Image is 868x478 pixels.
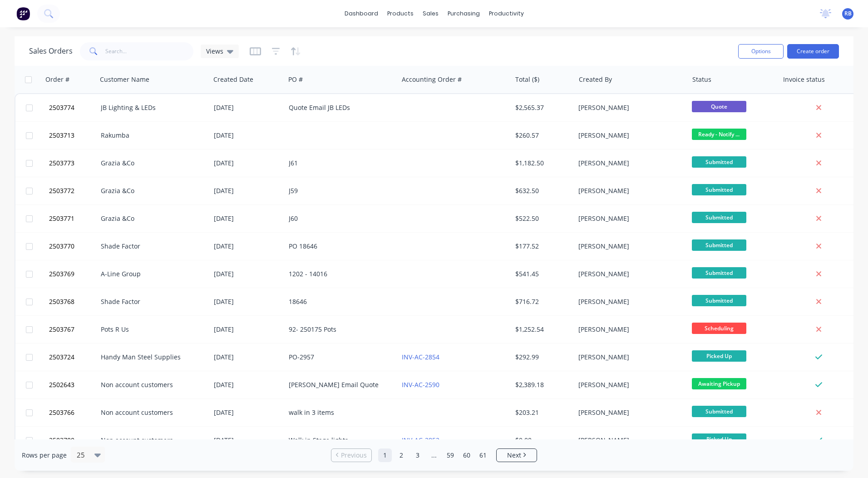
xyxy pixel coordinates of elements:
[578,380,679,389] div: [PERSON_NAME]
[214,353,281,362] div: [DATE]
[515,408,568,417] div: $203.21
[427,448,441,462] a: Jump forward
[579,75,612,84] div: Created By
[787,44,839,59] button: Create order
[692,350,746,362] span: Picked Up
[213,75,253,84] div: Created Date
[692,295,746,306] span: Submitted
[289,436,390,445] div: Walk in Stage lights
[402,353,439,361] a: INV-AC-2854
[46,344,101,371] button: 2503724
[692,101,746,112] span: Quote
[515,131,568,140] div: $260.57
[515,214,568,223] div: $522.50
[214,380,281,389] div: [DATE]
[289,242,390,251] div: PO 18646
[46,94,101,121] button: 2503774
[692,323,746,334] span: Scheduling
[214,408,281,417] div: [DATE]
[692,129,746,140] span: Ready - Notify ...
[844,10,852,18] span: RB
[49,297,74,306] span: 2503768
[214,159,281,168] div: [DATE]
[46,233,101,260] button: 2503770
[101,242,202,251] div: Shade Factor
[206,46,223,56] span: Views
[578,103,679,112] div: [PERSON_NAME]
[289,408,390,417] div: walk in 3 items
[214,297,281,306] div: [DATE]
[49,214,74,223] span: 2503771
[101,380,202,389] div: Non account customers
[101,159,202,168] div: Grazia &Co
[443,7,484,20] div: purchasing
[49,325,74,334] span: 2503767
[46,427,101,454] button: 2503700
[692,75,711,84] div: Status
[101,408,202,417] div: Non account customers
[578,242,679,251] div: [PERSON_NAME]
[395,448,408,462] a: Page 2
[402,75,462,84] div: Accounting Order #
[46,149,101,177] button: 2503773
[289,214,390,223] div: J60
[101,131,202,140] div: Rakumba
[101,297,202,306] div: Shade Factor
[289,353,390,362] div: PO-2957
[29,47,73,55] h1: Sales Orders
[692,267,746,279] span: Submitted
[460,448,473,462] a: Page 60
[46,177,101,204] button: 2503772
[515,297,568,306] div: $716.72
[289,297,390,306] div: 18646
[515,242,568,251] div: $177.52
[214,436,281,445] div: [DATE]
[289,159,390,168] div: J61
[692,184,746,195] span: Submitted
[515,75,539,84] div: Total ($)
[578,131,679,140] div: [PERSON_NAME]
[327,448,541,462] ul: Pagination
[101,186,202,195] div: Grazia &Co
[402,380,439,389] a: INV-AC-2590
[101,269,202,279] div: A-Line Group
[214,103,281,112] div: [DATE]
[289,380,390,389] div: [PERSON_NAME] Email Quote
[49,408,74,417] span: 2503766
[515,269,568,279] div: $541.45
[214,325,281,334] div: [DATE]
[16,7,30,20] img: Factory
[383,7,418,20] div: products
[340,7,383,20] a: dashboard
[578,159,679,168] div: [PERSON_NAME]
[214,186,281,195] div: [DATE]
[738,44,784,59] button: Options
[101,103,202,112] div: JB Lighting & LEDs
[46,371,101,398] button: 2502643
[515,380,568,389] div: $2,389.18
[288,75,303,84] div: PO #
[578,325,679,334] div: [PERSON_NAME]
[476,448,490,462] a: Page 61
[515,103,568,112] div: $2,565.37
[515,353,568,362] div: $292.99
[515,159,568,168] div: $1,182.50
[289,186,390,195] div: J59
[578,436,679,445] div: [PERSON_NAME]
[46,316,101,343] button: 2503767
[49,242,74,251] span: 2503770
[49,269,74,279] span: 2503769
[46,399,101,426] button: 2503766
[46,122,101,149] button: 2503713
[692,156,746,168] span: Submitted
[49,103,74,112] span: 2503774
[49,353,74,362] span: 2503724
[49,159,74,168] span: 2503773
[49,436,74,445] span: 2503700
[101,353,202,362] div: Handy Man Steel Supplies
[46,205,101,232] button: 2503771
[515,325,568,334] div: $1,252.54
[783,75,825,84] div: Invoice status
[46,288,101,315] button: 2503768
[22,451,67,460] span: Rows per page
